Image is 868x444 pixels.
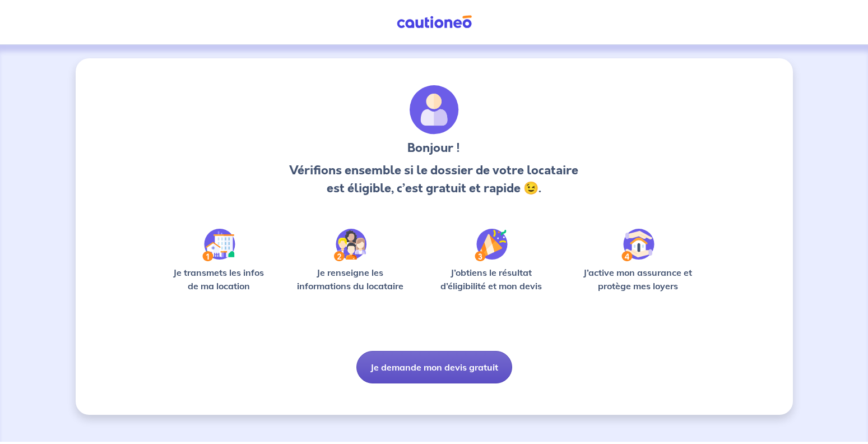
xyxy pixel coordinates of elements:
p: Vérifions ensemble si le dossier de votre locataire est éligible, c’est gratuit et rapide 😉. [286,161,582,197]
img: /static/90a569abe86eec82015bcaae536bd8e6/Step-1.svg [202,229,235,261]
p: J’active mon assurance et protège mes loyers [573,266,703,293]
img: archivate [410,85,459,135]
img: /static/bfff1cf634d835d9112899e6a3df1a5d/Step-4.svg [621,229,655,261]
img: /static/f3e743aab9439237c3e2196e4328bba9/Step-3.svg [475,229,508,261]
h3: Bonjour ! [286,139,582,157]
img: Cautioneo [392,15,476,29]
p: J’obtiens le résultat d’éligibilité et mon devis [428,266,555,293]
p: Je transmets les infos de ma location [165,266,272,293]
p: Je renseigne les informations du locataire [290,266,411,293]
button: Je demande mon devis gratuit [356,351,512,383]
img: /static/c0a346edaed446bb123850d2d04ad552/Step-2.svg [334,229,366,261]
